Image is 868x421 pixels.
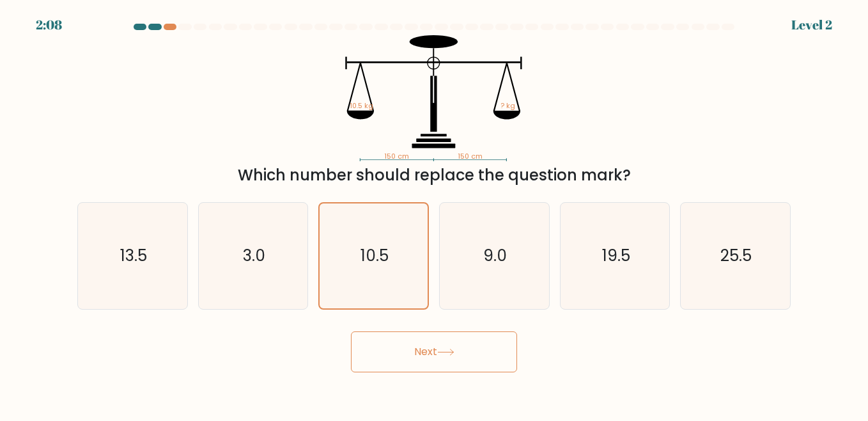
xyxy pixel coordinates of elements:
div: 2:08 [36,15,62,35]
div: Which number should replace the question mark? [85,164,783,187]
text: 3.0 [243,244,265,267]
tspan: ? kg [501,102,516,111]
text: 9.0 [483,244,507,267]
tspan: 150 cm [384,152,409,161]
tspan: 10.5 kg [350,102,373,111]
tspan: 150 cm [458,152,483,161]
text: 13.5 [120,244,147,267]
div: Level 2 [791,15,832,35]
text: 19.5 [602,244,630,267]
text: 10.5 [360,244,389,267]
button: Next [351,331,517,372]
text: 25.5 [721,244,752,267]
